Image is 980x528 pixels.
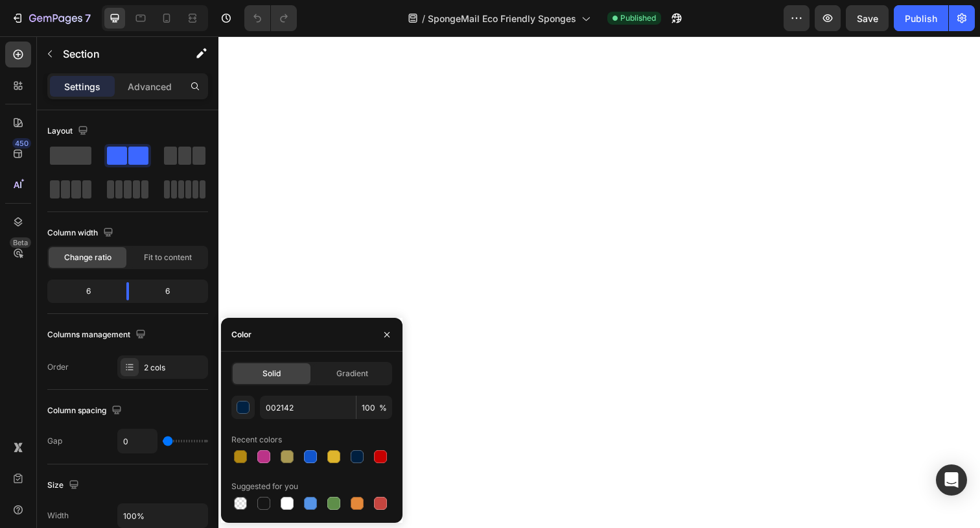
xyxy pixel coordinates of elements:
[379,402,387,414] span: %
[47,224,116,242] div: Column width
[47,510,69,522] div: Width
[422,12,425,25] span: /
[244,5,297,31] div: Undo/Redo
[139,282,205,300] div: 6
[63,46,169,62] p: Section
[218,36,980,528] iframe: Design area
[857,13,878,24] span: Save
[231,434,282,446] div: Recent colors
[85,10,91,26] p: 7
[128,80,172,93] p: Advanced
[47,361,69,373] div: Order
[64,80,100,93] p: Settings
[260,396,356,419] input: Eg: FFFFFF
[47,326,148,344] div: Columns management
[47,402,124,420] div: Column spacing
[846,5,889,31] button: Save
[5,5,97,31] button: 7
[144,252,192,263] span: Fit to content
[428,12,576,25] span: SpongeMail Eco Friendly Sponges
[894,5,948,31] button: Publish
[620,12,656,24] span: Published
[12,138,31,149] div: 450
[118,429,157,453] input: Auto
[64,252,111,263] span: Change ratio
[144,362,205,374] div: 2 cols
[47,123,91,140] div: Layout
[47,435,62,447] div: Gap
[231,481,298,492] div: Suggested for you
[262,368,281,379] span: Solid
[47,477,82,494] div: Size
[905,12,937,25] div: Publish
[231,329,251,341] div: Color
[10,237,31,248] div: Beta
[118,504,207,527] input: Auto
[50,282,116,300] div: 6
[336,368,368,379] span: Gradient
[936,464,967,496] div: Open Intercom Messenger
